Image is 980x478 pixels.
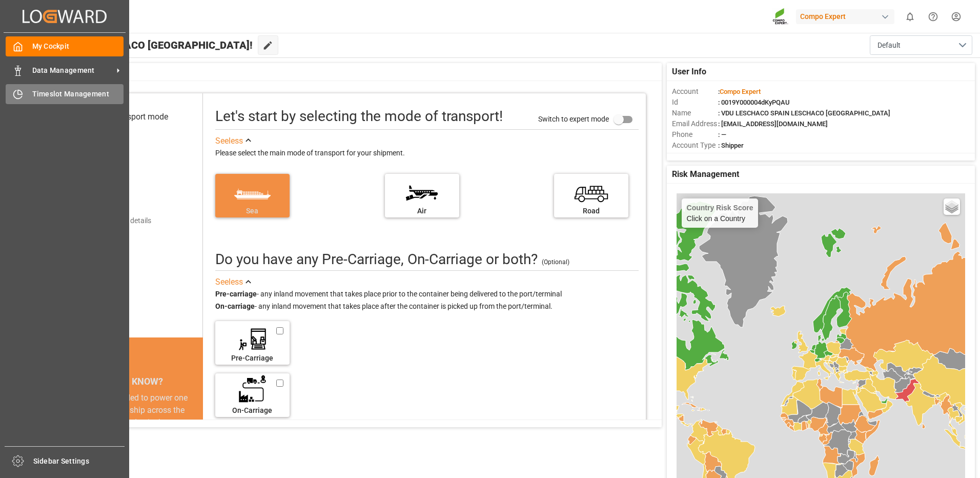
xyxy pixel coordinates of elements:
span: Phone [672,129,718,140]
span: Hello VDU LESCHACO [GEOGRAPHIC_DATA]! [43,35,253,55]
img: Screenshot%202023-09-29%20at%2010.02.21.png_1712312052.png [772,8,789,26]
div: Add shipping details [87,215,151,226]
button: Help Center [922,5,945,28]
div: - any inland movement that takes place prior to the container being delivered to the port/termina... [215,288,639,313]
span: Account Type [672,140,718,151]
span: Timeslot Management [32,89,124,99]
div: Sea [220,206,284,216]
span: User Info [672,66,706,78]
div: Road [559,206,623,216]
span: : [EMAIL_ADDRESS][DOMAIN_NAME] [718,120,828,128]
div: (Optional) [542,257,569,267]
span: Default [877,40,901,51]
div: On-Carriage [220,405,284,416]
span: My Cockpit [32,41,124,52]
strong: On-carriage [215,302,255,310]
div: Please select the main mode of transport for your shipment. [215,147,639,160]
div: Click on a Country [687,204,753,223]
div: See less [215,135,243,147]
span: Id [672,97,718,108]
span: Sidebar Settings [33,456,125,467]
div: See less [215,276,243,288]
input: On-Carriage [276,379,283,388]
a: My Cockpit [6,36,124,56]
span: Data Management [32,65,113,76]
button: next slide / item [189,392,203,478]
span: : [718,88,761,95]
strong: Pre-carriage [215,290,257,298]
span: Account [672,86,718,97]
div: Let's start by selecting the mode of transport! [215,106,503,127]
span: : — [718,131,726,138]
a: Timeslot Management [6,84,124,104]
span: : 0019Y000004dKyPQAU [718,98,790,106]
span: Compo Expert [720,88,761,95]
button: show 0 new notifications [899,5,922,28]
button: Compo Expert [796,7,899,26]
span: Name [672,108,718,118]
input: Pre-Carriage [276,326,283,335]
div: Pre-Carriage [220,353,284,364]
a: Layers [944,198,960,215]
div: Do you have any Pre-Carriage, On-Carriage or both? (optional) [215,249,538,270]
button: open menu [870,35,972,55]
span: Risk Management [672,168,739,181]
span: Switch to expert mode [538,114,609,123]
span: : VDU LESCHACO SPAIN LESCHACO [GEOGRAPHIC_DATA] [718,109,890,117]
span: : Shipper [718,142,744,149]
h4: Country Risk Score [687,204,753,212]
div: Air [390,206,454,216]
span: Email Address [672,118,718,129]
div: Compo Expert [796,9,894,24]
